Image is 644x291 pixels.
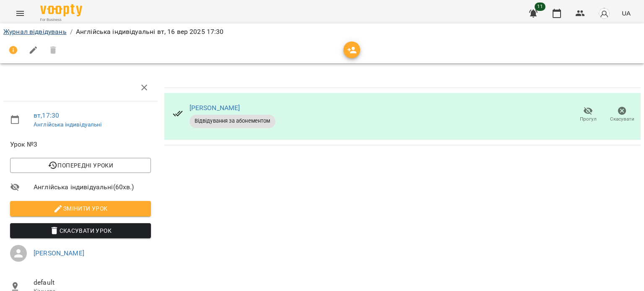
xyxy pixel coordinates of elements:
a: вт , 17:30 [34,111,59,119]
span: Скасувати Урок [17,226,144,236]
img: avatar_s.png [598,8,610,19]
span: 11 [535,3,545,11]
a: Англійська індивідуальні [34,121,102,128]
span: Змінити урок [17,203,144,214]
button: Змінити урок [10,201,151,216]
button: Попередні уроки [10,158,151,173]
span: Урок №3 [10,139,151,149]
button: Скасувати Урок [10,223,151,238]
span: For Business [40,17,82,23]
a: [PERSON_NAME] [34,249,84,257]
span: default [34,278,151,288]
img: Voopty Logo [40,4,82,16]
button: UA [618,5,634,21]
button: Прогул [571,103,605,126]
a: Журнал відвідувань [3,28,67,36]
button: Скасувати [605,103,639,126]
span: Прогул [580,116,597,123]
button: Menu [10,3,30,23]
span: Попередні уроки [17,160,144,170]
nav: breadcrumb [3,27,641,37]
p: Англійська індивідуальні вт, 16 вер 2025 17:30 [76,27,224,37]
li: / [70,27,73,37]
span: Відвідування за абонементом [190,117,275,125]
span: Скасувати [610,116,634,123]
span: UA [622,9,631,18]
span: Англійська індивідуальні ( 60 хв. ) [34,182,151,192]
a: [PERSON_NAME] [190,104,240,112]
